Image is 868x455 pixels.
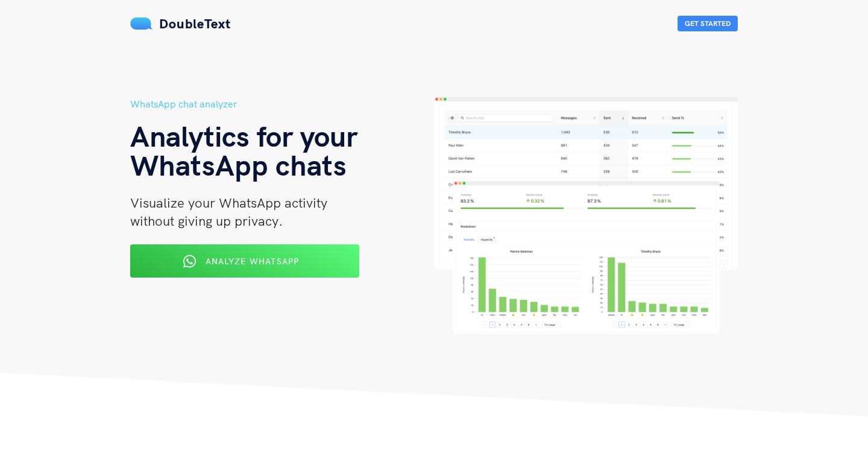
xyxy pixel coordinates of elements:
button: Get Started [678,16,738,31]
span: Visualize your WhatsApp activity [130,194,327,211]
img: hero [434,97,738,334]
h5: WhatsApp chat analyzer [130,97,434,112]
img: mS3x8y1f88AAAAABJRU5ErkJggg== [130,17,153,30]
span: WhatsApp chats [130,147,347,183]
button: Analyze WhatsApp [130,244,359,278]
span: Analyze WhatsApp [206,256,299,267]
a: Analyze WhatsApp [130,260,359,271]
span: without giving up privacy. [130,212,283,229]
span: Analytics for your [130,118,357,154]
a: DoubleText [130,15,231,32]
span: DoubleText [159,15,231,32]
